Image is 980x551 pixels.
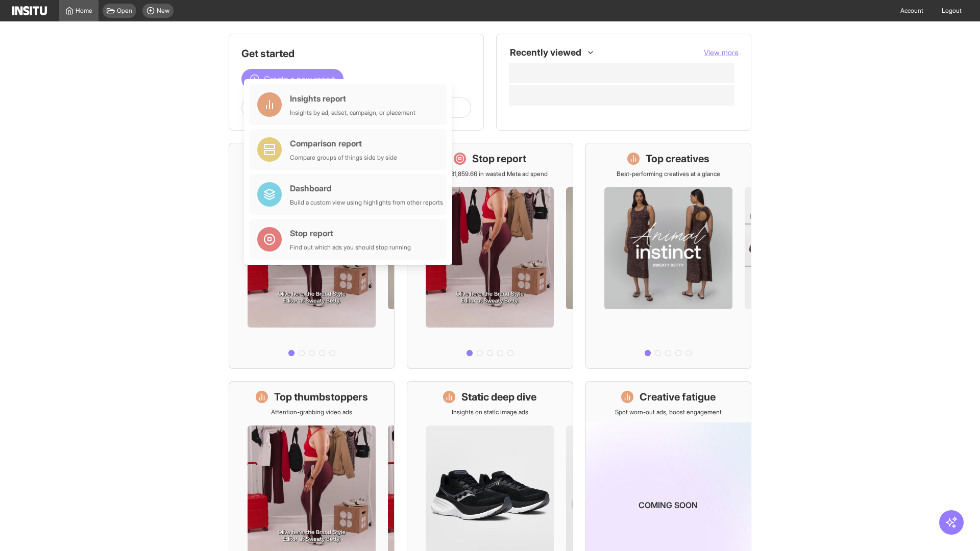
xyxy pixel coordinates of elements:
[290,243,411,252] div: Find out which ads you should stop running
[704,48,739,57] span: View more
[472,152,526,166] h1: Stop report
[290,109,415,117] div: Insights by ad, adset, campaign, or placement
[704,47,739,58] button: View more
[290,182,443,194] div: Dashboard
[407,143,573,369] a: Stop reportSave £31,859.66 in wasted Meta ad spend
[241,46,471,61] h1: Get started
[76,7,92,15] span: Home
[290,137,397,149] div: Comparison report
[432,170,548,178] p: Save £31,859.66 in wasted Meta ad spend
[271,408,352,416] p: Attention-grabbing video ads
[117,7,132,15] span: Open
[290,92,415,105] div: Insights report
[585,143,751,369] a: Top creativesBest-performing creatives at a glance
[617,170,720,178] p: Best-performing creatives at a glance
[461,390,536,404] h1: Static deep dive
[452,408,528,416] p: Insights on static image ads
[290,154,397,162] div: Compare groups of things side by side
[274,390,368,404] h1: Top thumbstoppers
[241,69,344,89] button: Create a new report
[157,7,169,15] span: New
[290,227,411,239] div: Stop report
[264,73,335,85] span: Create a new report
[229,143,395,369] a: What's live nowSee all active ads instantly
[290,198,443,207] div: Build a custom view using highlights from other reports
[646,152,709,166] h1: Top creatives
[12,6,47,15] img: Logo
